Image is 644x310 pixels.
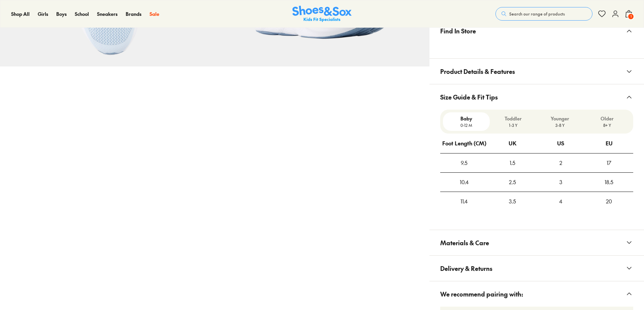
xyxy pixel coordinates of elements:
p: Baby [446,115,487,122]
p: 0-12 M [446,122,487,128]
div: 11.4 [441,192,488,210]
div: 18.5 [585,173,633,191]
div: US [557,134,564,152]
div: 17 [585,154,633,172]
a: Shoes & Sox [292,6,352,22]
div: 9.5 [441,154,488,172]
button: We recommend pairing with: [429,281,644,307]
a: School [75,10,89,18]
span: Sale [150,10,159,17]
span: Boys [56,10,67,17]
div: 10.4 [441,173,488,191]
span: 1 [627,13,634,20]
span: Product Details & Features [440,61,515,81]
span: Materials & Care [440,233,489,253]
button: Delivery & Returns [429,256,644,281]
p: Toddler [492,115,534,122]
iframe: Find in Store [440,44,633,50]
span: Find In Store [440,21,476,41]
div: UK [509,134,516,152]
span: We recommend pairing with: [440,284,523,304]
p: 1-3 Y [492,122,534,128]
a: Girls [38,10,48,18]
div: 20 [585,192,633,210]
span: Girls [38,10,48,17]
button: 1 [625,6,633,21]
button: Product Details & Features [429,59,644,84]
button: Find In Store [429,18,644,44]
div: 1.5 [489,154,536,172]
button: Search our range of products [495,7,592,21]
div: 3 [537,173,584,191]
span: Brands [126,10,141,17]
a: Sale [150,10,159,18]
span: Shop All [11,10,30,17]
p: Younger [539,115,581,122]
button: Size Guide & Fit Tips [429,84,644,110]
span: Sneakers [97,10,118,17]
div: Foot Length (CM) [442,134,486,152]
div: EU [606,134,613,152]
p: 3-8 Y [539,122,581,128]
p: 8+ Y [586,122,628,128]
div: 2 [537,154,584,172]
a: Boys [56,10,67,18]
a: Sneakers [97,10,118,18]
div: 3.5 [489,192,536,210]
span: Size Guide & Fit Tips [440,87,498,107]
span: Delivery & Returns [440,258,492,278]
div: 4 [537,192,584,210]
span: School [75,10,89,17]
span: Search our range of products [509,11,565,17]
a: Shop All [11,10,30,18]
img: SNS_Logo_Responsive.svg [292,6,352,22]
button: Materials & Care [429,230,644,255]
p: Older [586,115,628,122]
a: Brands [126,10,141,18]
div: 2.5 [489,173,536,191]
